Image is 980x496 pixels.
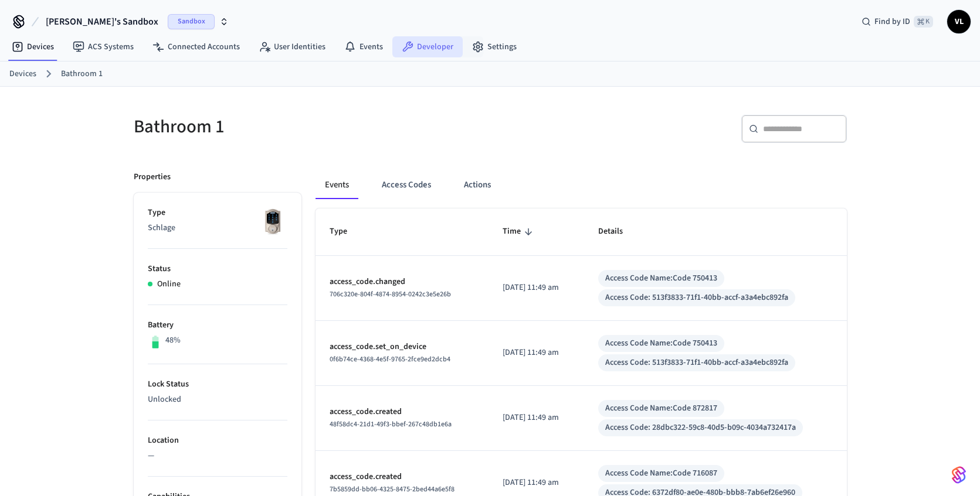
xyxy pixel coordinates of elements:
[165,334,181,347] p: 48%
[258,207,287,236] img: Schlage Sense Smart Deadbolt with Camelot Trim, Front
[316,171,847,199] div: ant example
[605,292,788,304] div: Access Code: 513f3833-71f1-40bb-accf-a3a4ebc892fa
[392,36,463,57] a: Developer
[947,10,971,33] button: VL
[316,171,358,199] button: Events
[249,36,335,57] a: User Identities
[330,289,451,299] span: 706c320e-804f-4874-8954-0242c3e5e26b
[157,278,181,290] p: Online
[148,319,287,331] p: Battery
[503,223,536,241] span: Time
[605,337,717,350] div: Access Code Name: Code 750413
[330,484,455,494] span: 7b5859dd-bb06-4325-8475-2bed44a6e5f8
[134,115,483,139] h5: Bathroom 1
[874,16,910,28] span: Find by ID
[148,378,287,391] p: Lock Status
[330,341,475,353] p: access_code.set_on_device
[2,36,63,57] a: Devices
[372,171,440,199] button: Access Codes
[463,36,526,57] a: Settings
[503,477,569,489] p: [DATE] 11:49 am
[455,171,500,199] button: Actions
[335,36,392,57] a: Events
[63,36,143,57] a: ACS Systems
[330,223,362,241] span: Type
[503,412,569,424] p: [DATE] 11:49 am
[134,171,171,183] p: Properties
[605,422,796,434] div: Access Code: 28dbc322-59c8-40d5-b09c-4034a732417a
[605,467,717,480] div: Access Code Name: Code 716087
[330,354,450,364] span: 0f6b74ce-4368-4e5f-9765-2fce9ed2dcb4
[952,466,966,484] img: SeamLogoGradient.69752ec5.svg
[143,36,249,57] a: Connected Accounts
[852,11,942,32] div: Find by ID⌘ K
[148,207,287,219] p: Type
[168,14,215,29] span: Sandbox
[148,394,287,406] p: Unlocked
[503,347,569,359] p: [DATE] 11:49 am
[61,68,103,80] a: Bathroom 1
[914,16,933,28] span: ⌘ K
[330,419,452,429] span: 48f58dc4-21d1-49f3-bbef-267c48db1e6a
[605,272,717,285] div: Access Code Name: Code 750413
[598,223,638,241] span: Details
[330,276,475,288] p: access_code.changed
[46,15,158,29] span: [PERSON_NAME]'s Sandbox
[148,450,287,462] p: —
[330,406,475,418] p: access_code.created
[605,402,717,415] div: Access Code Name: Code 872817
[148,435,287,447] p: Location
[148,263,287,275] p: Status
[148,222,287,234] p: Schlage
[503,282,569,294] p: [DATE] 11:49 am
[330,471,475,483] p: access_code.created
[9,68,36,80] a: Devices
[605,357,788,369] div: Access Code: 513f3833-71f1-40bb-accf-a3a4ebc892fa
[948,11,969,32] span: VL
